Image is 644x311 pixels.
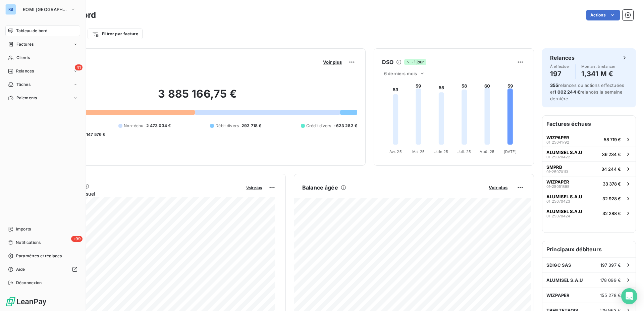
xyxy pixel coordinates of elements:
[16,240,41,246] span: Notifications
[546,185,570,189] span: 01-25051895
[600,277,621,283] span: 178 099 €
[487,185,509,191] button: Voir plus
[16,266,25,272] span: Aide
[5,264,80,275] a: Aide
[23,7,68,12] span: ROMI [GEOGRAPHIC_DATA]
[546,179,569,185] span: WIZPAPER
[16,55,30,61] span: Clients
[16,82,31,88] span: Tâches
[546,214,570,218] span: 01-25070424
[546,135,569,140] span: WIZPAPER
[602,152,621,157] span: 36 234 €
[546,170,568,174] span: 01-25070113
[550,83,558,88] span: 355
[16,95,37,101] span: Paiements
[546,194,582,199] span: ALUMISEL S.A.U
[546,293,570,298] span: WIZPAPER
[384,71,417,76] span: 6 derniers mois
[241,123,261,129] span: 292 718 €
[546,277,583,283] span: ALUMISEL S.A.U
[542,176,636,191] button: WIZPAPER01-2505189533 378 €
[5,296,47,307] img: Logo LeanPay
[16,253,62,259] span: Paramètres et réglages
[601,166,621,172] span: 34 244 €
[244,185,264,191] button: Voir plus
[546,140,569,144] span: 01-25041792
[546,164,562,170] span: SMPRB
[404,59,426,65] span: -1 jour
[480,149,494,154] tspan: Août 25
[5,4,16,15] div: RB
[546,209,582,214] span: ALUMISEL S.A.U
[306,123,331,129] span: Crédit divers
[38,87,357,107] h2: 3 885 166,75 €
[16,28,47,34] span: Tableau de bord
[382,58,393,66] h6: DSO
[489,185,507,190] span: Voir plus
[542,206,636,220] button: ALUMISEL S.A.U01-2507042432 288 €
[38,190,241,197] span: Chiffre d'affaires mensuel
[16,68,34,74] span: Relances
[586,10,620,20] button: Actions
[16,226,31,232] span: Imports
[554,89,580,95] span: 1 002 244 €
[600,293,621,298] span: 155 278 €
[546,150,582,155] span: ALUMISEL S.A.U
[321,59,344,65] button: Voir plus
[542,147,636,161] button: ALUMISEL S.A.U01-2507042236 234 €
[323,59,342,65] span: Voir plus
[600,262,621,268] span: 197 397 €
[550,83,624,101] span: relances ou actions effectuées et relancés la semaine dernière.
[246,186,262,190] span: Voir plus
[389,149,402,154] tspan: Avr. 25
[542,161,636,176] button: SMPRB01-2507011334 244 €
[546,262,571,268] span: SDIGC SAS
[542,241,636,257] h6: Principaux débiteurs
[75,64,83,70] span: 41
[550,68,570,79] h4: 197
[88,29,143,39] button: Filtrer par facture
[71,236,83,242] span: +99
[84,132,106,138] span: -147 576 €
[602,196,621,201] span: 32 928 €
[546,199,570,203] span: 01-25070423
[146,123,171,129] span: 2 473 034 €
[16,280,42,286] span: Déconnexion
[546,155,570,159] span: 01-25070422
[434,149,448,154] tspan: Juin 25
[604,137,621,142] span: 58 719 €
[334,123,357,129] span: -623 282 €
[581,64,615,68] span: Montant à relancer
[621,288,637,304] div: Open Intercom Messenger
[124,123,143,129] span: Non-échu
[602,211,621,216] span: 32 288 €
[603,181,621,187] span: 33 378 €
[215,123,239,129] span: Débit divers
[412,149,425,154] tspan: Mai 25
[550,54,575,62] h6: Relances
[504,149,517,154] tspan: [DATE]
[550,64,570,68] span: À effectuer
[542,132,636,147] button: WIZPAPER01-2504179258 719 €
[302,184,338,192] h6: Balance âgée
[458,149,471,154] tspan: Juil. 25
[542,116,636,132] h6: Factures échues
[16,41,34,47] span: Factures
[542,191,636,206] button: ALUMISEL S.A.U01-2507042332 928 €
[581,68,615,79] h4: 1,341 M €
